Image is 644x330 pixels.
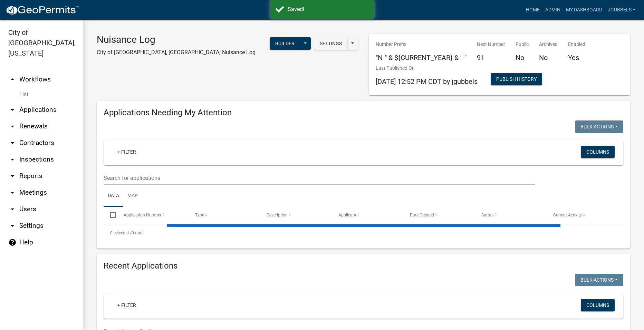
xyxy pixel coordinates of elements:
button: Bulk Actions [575,274,623,286]
button: Columns [581,299,615,311]
datatable-header-cell: Select [104,207,117,223]
a: My Dashboard [563,3,605,17]
p: Number Prefix [376,41,467,48]
button: Builder [270,37,300,50]
i: arrow_drop_down [8,139,17,147]
datatable-header-cell: Status [475,207,546,223]
h4: Recent Applications [104,261,623,271]
datatable-header-cell: Applicant [332,207,403,223]
span: [DATE] 12:52 PM CDT by jgubbels [376,77,478,86]
span: Applicant [338,213,356,217]
span: Description [267,213,288,217]
i: arrow_drop_down [8,222,17,230]
h5: Yes [568,54,585,62]
datatable-header-cell: Application Number [117,207,188,223]
a: Admin [542,3,563,17]
div: Saved! [288,5,369,13]
a: + Filter [112,146,142,158]
button: Publish History [491,73,542,85]
a: Data [104,185,123,207]
i: help [8,238,17,246]
i: arrow_drop_down [8,106,17,114]
datatable-header-cell: Date Created [403,207,475,223]
i: arrow_drop_down [8,122,17,130]
p: Archived [539,41,558,48]
datatable-header-cell: Description [260,207,331,223]
a: Map [123,185,142,207]
button: Bulk Actions [575,120,623,133]
h5: "N-" & ${CURRENT_YEAR} & "-" [376,54,467,62]
i: arrow_drop_down [8,205,17,213]
input: Search for applications [104,171,535,185]
span: Application Number [124,213,161,217]
datatable-header-cell: Current Activity [547,207,618,223]
span: Status [481,213,493,217]
h5: No [539,54,558,62]
datatable-header-cell: Type [189,207,260,223]
a: Home [523,3,542,17]
i: arrow_drop_down [8,188,17,197]
button: Columns [581,146,615,158]
p: Public [516,41,529,48]
h3: Nuisance Log [97,34,256,46]
i: arrow_drop_up [8,75,17,84]
wm-modal-confirm: Workflow Publish History [491,77,542,82]
span: 0 selected / [110,231,132,235]
h5: 91 [477,54,505,62]
i: arrow_drop_down [8,155,17,164]
span: Type [195,213,204,217]
button: Settings [314,37,347,50]
span: Current Activity [553,213,582,217]
h5: No [516,54,529,62]
p: City of [GEOGRAPHIC_DATA], [GEOGRAPHIC_DATA] Nuisance Log [97,48,256,57]
i: arrow_drop_down [8,172,17,180]
a: + Filter [112,299,142,311]
span: Date Created [410,213,434,217]
a: jgubbels [605,3,638,17]
div: 0 total [104,224,623,242]
p: Last Published On [376,65,478,72]
p: Next Number [477,41,505,48]
p: Enabled [568,41,585,48]
h4: Applications Needing My Attention [104,108,623,118]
